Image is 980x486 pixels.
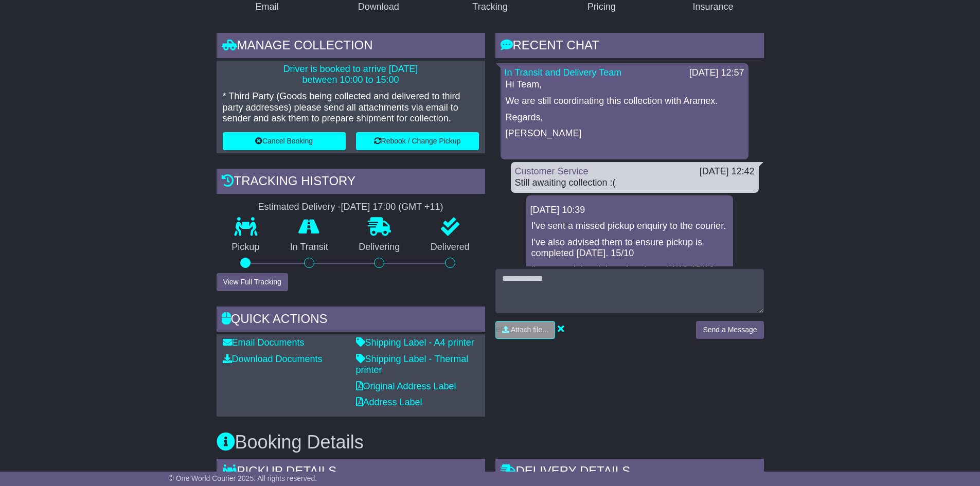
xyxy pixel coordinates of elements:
p: Hi Team, [506,79,743,91]
p: * Third Party (Goods being collected and delivered to third party addresses) please send all atta... [223,91,479,124]
p: I've also advised them to ensure pickup is completed [DATE]. 15/10 [531,237,728,259]
div: Tracking history [217,169,485,196]
div: [DATE] 12:57 [689,67,744,79]
div: Still awaiting collection :( [515,177,755,189]
h3: Booking Details [217,432,764,453]
button: Cancel Booking [223,132,346,150]
span: © One World Courier 2025. All rights reserved. [169,474,317,482]
p: I've moved the pickup date from 14/10-15/10 [531,264,728,276]
p: Driver is booked to arrive [DATE] between 10:00 to 15:00 [223,64,479,86]
p: We are still coordinating this collection with Aramex. [506,96,743,107]
div: Estimated Delivery - [217,202,485,213]
p: Delivered [415,242,485,253]
a: Shipping Label - A4 printer [356,337,474,348]
button: Send a Message [696,321,763,339]
a: Email Documents [223,337,305,348]
div: Quick Actions [217,307,485,334]
div: RECENT CHAT [495,33,764,61]
div: [DATE] 12:42 [700,166,755,177]
a: In Transit and Delivery Team [505,67,622,78]
button: Rebook / Change Pickup [356,132,479,150]
p: I've sent a missed pickup enquiry to the courier. [531,221,728,232]
div: Manage collection [217,33,485,61]
a: Shipping Label - Thermal printer [356,354,469,375]
div: [DATE] 10:39 [530,205,729,216]
a: Original Address Label [356,381,456,391]
a: Customer Service [515,166,589,176]
p: Delivering [344,242,416,253]
p: [PERSON_NAME] [506,128,743,139]
p: Regards, [506,112,743,123]
button: View Full Tracking [217,273,288,291]
p: In Transit [275,242,344,253]
div: [DATE] 17:00 (GMT +11) [341,202,443,213]
a: Download Documents [223,354,323,364]
p: Pickup [217,242,275,253]
a: Address Label [356,397,422,407]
